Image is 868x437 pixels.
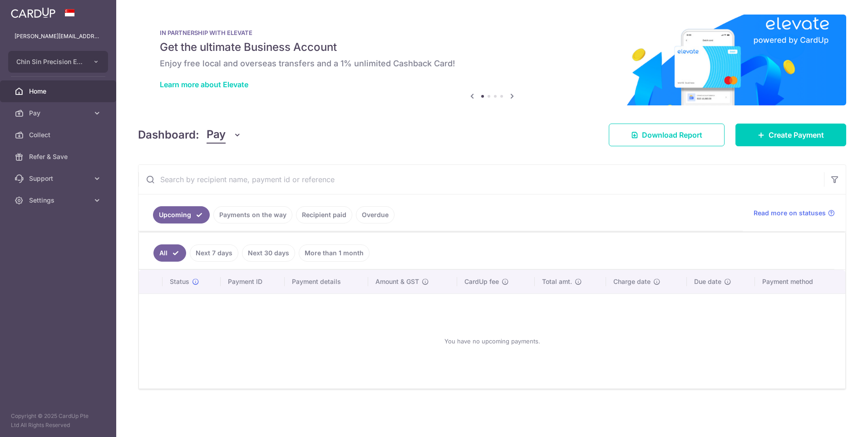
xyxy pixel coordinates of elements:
a: Download Report [609,124,725,146]
span: Home [29,87,89,96]
span: Download Report [642,129,702,140]
a: Create Payment [735,124,846,146]
span: Read more on statuses [754,209,826,218]
h6: Enjoy free local and overseas transfers and a 1% unlimited Cashback Card! [160,58,824,69]
a: Read more on statuses [754,209,835,218]
a: All [153,244,186,262]
span: Refer & Save [29,152,89,161]
a: Payments on the way [213,206,292,223]
button: Chin Sin Precision Engineering Pte Ltd [8,51,108,73]
p: [PERSON_NAME][EMAIL_ADDRESS][DOMAIN_NAME] [15,32,102,41]
span: Amount & GST [375,277,419,286]
span: Create Payment [769,129,824,140]
span: Settings [29,196,89,205]
span: Status [170,277,189,286]
span: Support [29,174,89,183]
th: Payment details [285,270,368,293]
img: CardUp [11,7,55,18]
button: Pay [207,126,242,144]
span: Due date [694,277,721,286]
span: Pay [207,126,226,144]
a: Upcoming [153,206,210,223]
a: Learn more about Elevate [160,80,248,89]
span: Chin Sin Precision Engineering Pte Ltd [16,57,84,66]
span: CardUp fee [464,277,499,286]
th: Payment ID [221,270,285,293]
input: Search by recipient name, payment id or reference [138,165,824,194]
a: Next 7 days [190,244,238,262]
span: Collect [29,130,89,139]
h5: Get the ultimate Business Account [160,40,824,55]
div: You have no upcoming payments. [150,301,834,381]
img: Renovation banner [138,15,846,105]
a: Next 30 days [242,244,295,262]
th: Payment method [755,270,845,293]
h4: Dashboard: [138,127,199,143]
a: More than 1 month [299,244,370,262]
a: Overdue [356,206,395,223]
a: Recipient paid [296,206,352,223]
p: IN PARTNERSHIP WITH ELEVATE [160,29,824,36]
span: Pay [29,109,89,118]
span: Charge date [613,277,651,286]
span: Total amt. [542,277,572,286]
